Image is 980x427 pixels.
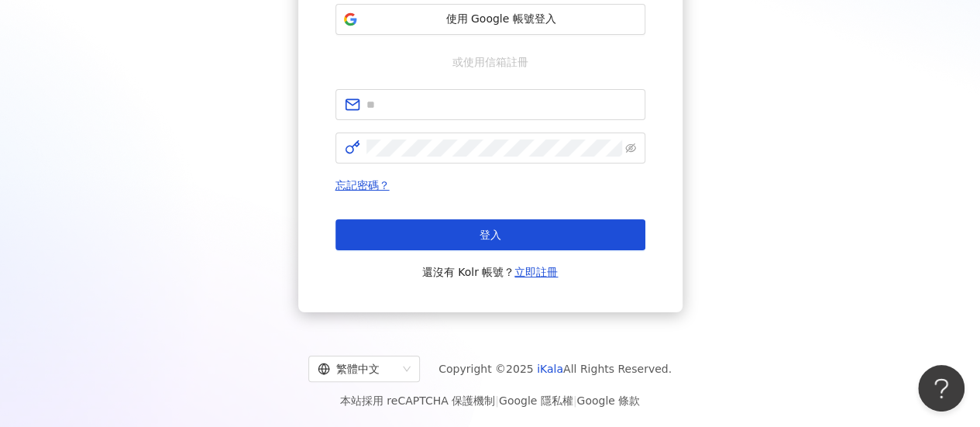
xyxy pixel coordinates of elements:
[625,143,636,153] span: eye-invisible
[335,4,645,35] button: 使用 Google 帳號登入
[364,12,638,27] span: 使用 Google 帳號登入
[499,394,573,407] a: Google 隱私權
[335,219,645,250] button: 登入
[422,263,559,281] span: 還沒有 Kolr 帳號？
[442,53,539,71] span: 或使用信箱註冊
[318,356,397,381] div: 繁體中文
[918,365,965,412] iframe: Help Scout Beacon - Open
[537,363,563,375] a: iKala
[480,229,501,241] span: 登入
[438,360,672,378] span: Copyright © 2025 All Rights Reserved.
[340,391,640,410] span: 本站採用 reCAPTCHA 保護機制
[495,394,499,407] span: |
[576,394,640,407] a: Google 條款
[514,266,558,278] a: 立即註冊
[335,179,390,191] a: 忘記密碼？
[573,394,577,407] span: |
